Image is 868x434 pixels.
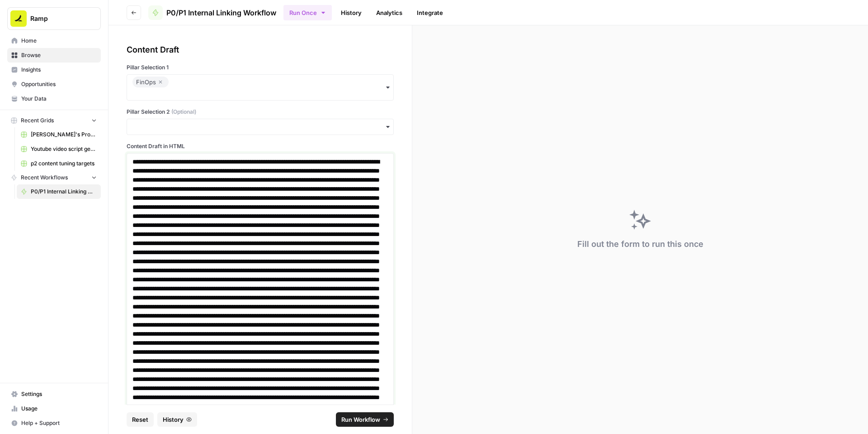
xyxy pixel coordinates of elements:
[17,142,101,156] a: Youtube video script generator
[31,188,97,196] span: P0/P1 Internal Linking Workflow
[166,7,276,18] span: P0/P1 Internal Linking Workflow
[30,14,85,23] span: Ramp
[31,145,97,153] span: Youtube video script generator
[7,114,101,127] button: Recent Grids
[163,415,184,424] span: History
[136,77,165,87] div: FinOps
[157,412,197,427] button: History
[127,108,394,116] label: Pillar Selection 2
[17,127,101,142] a: [PERSON_NAME]'s Profound Prompts
[411,5,448,20] a: Integrate
[21,95,97,103] span: Your Data
[335,5,367,20] a: History
[7,387,101,401] a: Settings
[7,92,101,106] a: Your Data
[132,415,148,424] span: Reset
[7,401,101,416] a: Usage
[127,74,394,101] button: FinOps
[17,184,101,199] a: P0/P1 Internal Linking Workflow
[7,416,101,430] button: Help + Support
[21,80,97,88] span: Opportunities
[7,34,101,48] a: Home
[7,7,101,30] button: Workspace: Ramp
[127,43,394,56] div: Content Draft
[371,5,408,20] a: Analytics
[7,171,101,184] button: Recent Workflows
[127,63,394,72] label: Pillar Selection 1
[31,159,97,168] span: p2 content tuning targets
[21,390,97,398] span: Settings
[171,108,196,116] span: (Optional)
[17,156,101,171] a: p2 content tuning targets
[127,142,394,150] label: Content Draft in HTML
[21,405,97,413] span: Usage
[7,63,101,77] a: Insights
[21,419,97,427] span: Help + Support
[127,412,154,427] button: Reset
[21,51,97,59] span: Browse
[7,77,101,92] a: Opportunities
[31,130,97,139] span: [PERSON_NAME]'s Profound Prompts
[148,5,276,20] a: P0/P1 Internal Linking Workflow
[21,37,97,45] span: Home
[283,5,332,20] button: Run Once
[21,174,68,182] span: Recent Workflows
[336,412,394,427] button: Run Workflow
[577,238,703,251] div: Fill out the form to run this once
[21,66,97,74] span: Insights
[341,415,380,424] span: Run Workflow
[7,48,101,63] a: Browse
[21,116,54,125] span: Recent Grids
[10,10,27,27] img: Ramp Logo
